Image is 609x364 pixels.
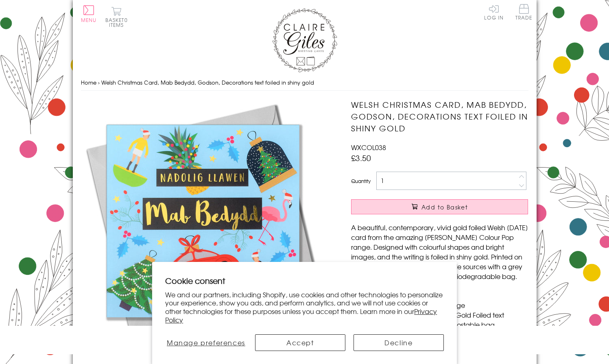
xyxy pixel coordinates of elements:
h1: Welsh Christmas Card, Mab Bedydd, Godson, Decorations text foiled in shiny gold [351,99,528,134]
a: Log In [484,4,504,20]
span: WXCOL038 [351,142,386,152]
span: Manage preferences [167,338,245,347]
span: Add to Basket [421,203,468,211]
span: Welsh Christmas Card, Mab Bedydd, Godson, Decorations text foiled in shiny gold [101,78,314,86]
button: Menu [81,5,97,22]
a: Home [81,78,96,86]
p: A beautiful, contemporary, vivid gold foiled Welsh [DATE] card from the amazing [PERSON_NAME] Col... [351,222,528,281]
button: Manage preferences [165,334,247,351]
span: 0 items [109,16,128,28]
h2: Cookie consent [165,275,444,286]
nav: breadcrumbs [81,74,528,91]
span: Trade [515,4,533,20]
span: Menu [81,16,97,24]
img: Claire Giles Greetings Cards [272,8,337,72]
button: Decline [354,334,444,351]
label: Quantity [351,177,371,185]
span: £3.50 [351,152,371,163]
span: › [98,78,100,86]
a: Trade [515,4,533,22]
button: Add to Basket [351,199,528,214]
button: Accept [255,334,345,351]
button: Basket0 items [105,7,128,27]
img: Welsh Christmas Card, Mab Bedydd, Godson, Decorations text foiled in shiny gold [81,99,325,343]
a: Privacy Policy [165,306,437,325]
p: We and our partners, including Shopify, use cookies and other technologies to personalize your ex... [165,290,444,324]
